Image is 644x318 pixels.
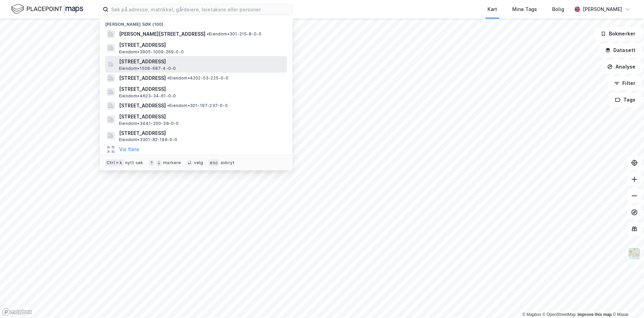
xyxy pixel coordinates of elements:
span: Eiendom • 301-197-237-0-0 [167,103,228,108]
span: [STREET_ADDRESS] [119,41,284,49]
div: esc [208,159,219,166]
div: Kart [487,5,497,13]
iframe: Chat Widget [610,285,644,318]
div: nytt søk [125,160,143,166]
div: Bolig [552,5,564,13]
span: Eiendom • 4623-34-61-0-0 [119,93,176,99]
span: [STREET_ADDRESS] [119,85,284,93]
a: Mapbox homepage [2,308,32,316]
div: avbryt [221,160,235,166]
div: markere [163,160,181,166]
button: Vis flere [119,145,139,153]
span: Eiendom • 3905-1009-269-0-0 [119,49,184,55]
span: [STREET_ADDRESS] [119,113,284,121]
a: Improve this map [578,312,612,317]
img: logo.f888ab2527a4732fd821a326f86c7f29.svg [11,3,83,15]
span: Eiendom • 301-215-8-0-0 [207,31,261,37]
span: [STREET_ADDRESS] [119,74,166,82]
div: [PERSON_NAME] [583,5,622,13]
a: Mapbox [522,312,541,317]
button: Datasett [599,43,641,57]
div: Mine Tags [512,5,537,13]
input: Søk på adresse, matrikkel, gårdeiere, leietakere eller personer [108,4,292,14]
button: Tags [609,93,641,107]
div: velg [194,160,203,166]
button: Filter [608,76,641,90]
div: [PERSON_NAME] søk (100) [100,16,292,29]
span: Eiendom • 3441-200-38-0-0 [119,121,179,126]
span: [STREET_ADDRESS] [119,102,166,110]
span: [STREET_ADDRESS] [119,57,284,66]
span: • [207,31,209,36]
img: Z [628,247,641,260]
span: • [167,75,169,81]
span: • [167,103,169,108]
span: Eiendom • 1508-687-4-0-0 [119,66,176,71]
button: Analyse [601,60,641,74]
span: Eiendom • 4202-53-225-0-0 [167,75,228,81]
a: OpenStreetMap [543,312,576,317]
span: [PERSON_NAME][STREET_ADDRESS] [119,30,205,38]
span: Eiendom • 3301-82-199-0-0 [119,137,178,142]
button: Bokmerker [595,27,641,41]
div: Ctrl + k [105,159,124,166]
span: [STREET_ADDRESS] [119,129,284,137]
